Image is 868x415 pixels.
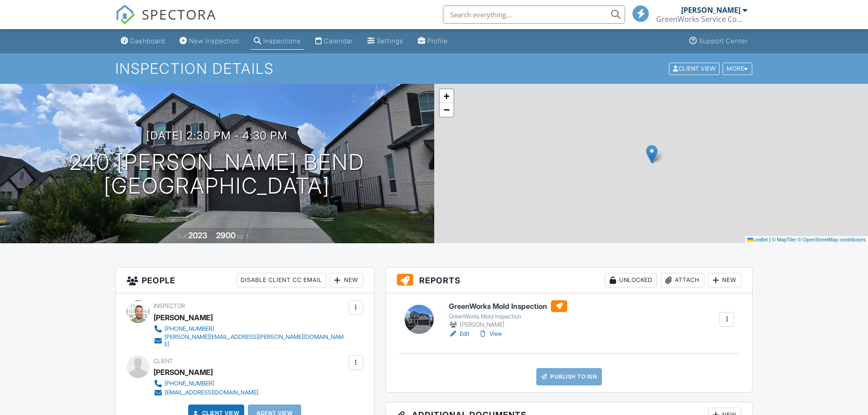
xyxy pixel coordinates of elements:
[115,61,753,77] h1: Inspection Details
[668,65,722,72] a: Client View
[656,15,747,24] div: GreenWorks Service Company
[386,267,753,293] h3: Reports
[661,273,704,287] div: Attach
[769,237,770,242] span: |
[154,358,173,364] span: Client
[216,231,236,240] div: 2900
[250,33,304,50] a: Inspections
[443,5,625,24] input: Search everything...
[116,267,374,293] h3: People
[669,62,719,75] div: Client View
[686,33,751,50] a: Support Center
[427,37,448,45] div: Profile
[177,233,187,240] span: Built
[440,103,453,117] a: Zoom out
[708,273,741,287] div: New
[443,104,449,115] span: −
[176,33,243,50] a: New Inspection
[449,320,567,329] div: [PERSON_NAME]
[312,33,356,50] a: Calendar
[142,5,216,24] span: SPECTORA
[146,129,288,142] h3: [DATE] 2:30 pm - 4:30 pm
[117,33,169,50] a: Dashboard
[681,5,740,15] div: [PERSON_NAME]
[154,365,213,379] div: [PERSON_NAME]
[414,33,452,50] a: Profile
[154,379,258,388] a: [PHONE_NUMBER]
[699,37,748,45] div: Support Center
[747,237,768,242] a: Leaflet
[449,300,567,312] h6: GreenWorks Mold Inspection
[115,12,216,31] a: SPECTORA
[188,231,207,240] div: 2023
[189,37,239,45] div: New Inspection
[449,313,567,320] div: GreenWorks Mold Inspection
[605,273,657,287] div: Unlocked
[377,37,403,45] div: Settings
[154,324,346,333] a: [PHONE_NUMBER]
[164,333,346,348] div: [PERSON_NAME][EMAIL_ADDRESS][PERSON_NAME][DOMAIN_NAME]
[115,5,135,25] img: The Best Home Inspection Software - Spectora
[236,273,326,287] div: Disable Client CC Email
[478,329,502,338] a: View
[443,90,449,102] span: +
[646,145,657,164] img: Marker
[449,329,469,338] a: Edit
[130,37,165,45] div: Dashboard
[723,62,752,75] div: More
[164,389,258,396] div: [EMAIL_ADDRESS][DOMAIN_NAME]
[536,368,602,385] a: Publish to ISN
[154,388,258,397] a: [EMAIL_ADDRESS][DOMAIN_NAME]
[154,311,213,324] div: [PERSON_NAME]
[330,273,363,287] div: New
[154,333,346,348] a: [PERSON_NAME][EMAIL_ADDRESS][PERSON_NAME][DOMAIN_NAME]
[237,233,250,240] span: sq. ft.
[364,33,407,50] a: Settings
[263,37,301,45] div: Inspections
[69,150,365,199] h1: 240 [PERSON_NAME] Bend [GEOGRAPHIC_DATA]
[440,89,453,103] a: Zoom in
[449,300,567,329] a: GreenWorks Mold Inspection GreenWorks Mold Inspection [PERSON_NAME]
[154,302,185,309] span: Inspector
[164,380,214,387] div: [PHONE_NUMBER]
[772,237,796,242] a: © MapTiler
[324,37,353,45] div: Calendar
[164,325,214,333] div: [PHONE_NUMBER]
[798,237,866,242] a: © OpenStreetMap contributors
